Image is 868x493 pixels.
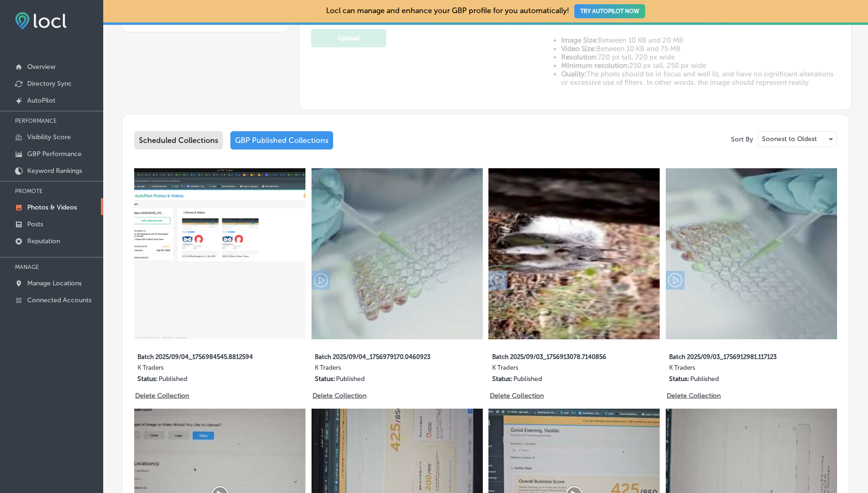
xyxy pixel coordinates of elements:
[667,392,720,400] p: Delete Collection
[27,97,55,105] p: AutoPilot
[492,364,623,375] label: K Traders
[137,364,268,375] label: K Traders
[490,392,543,400] p: Delete Collection
[315,364,445,375] label: K Traders
[731,135,753,143] p: Sort By
[513,375,542,383] p: Published
[135,392,188,400] p: Delete Collection
[27,237,60,245] p: Reputation
[312,392,365,400] p: Delete Collection
[230,131,333,149] div: GBP Published Collections
[27,203,77,211] p: Photos & Videos
[315,348,445,364] label: Batch 2025/09/04_1756979170.0460923
[488,168,660,339] img: Collection thumbnail
[27,220,43,228] p: Posts
[27,133,71,141] p: Visibility Score
[492,348,623,364] label: Batch 2025/09/03_1756913078.7140856
[669,375,689,383] p: Status:
[758,132,837,147] div: Soonest to Oldest
[690,375,719,383] p: Published
[315,375,335,383] p: Status:
[27,167,82,175] p: Keyword Rankings
[159,375,187,383] p: Published
[134,168,305,339] img: Collection thumbnail
[27,150,82,158] p: GBP Performance
[134,131,223,149] div: Scheduled Collections
[27,80,72,88] p: Directory Sync
[312,168,483,339] img: Collection thumbnail
[137,375,158,383] p: Status:
[27,63,55,71] p: Overview
[669,348,799,364] label: Batch 2025/09/03_1756912981.117123
[492,375,512,383] p: Status:
[137,348,268,364] label: Batch 2025/09/04_1756984545.8812594
[15,12,67,30] img: fda3e92497d09a02dc62c9cd864e3231.png
[27,279,82,287] p: Manage Locations
[762,134,817,143] p: Soonest to Oldest
[336,375,365,383] p: Published
[27,296,91,304] p: Connected Accounts
[669,364,799,375] label: K Traders
[666,168,837,339] img: Collection thumbnail
[574,4,645,18] button: TRY AUTOPILOT NOW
